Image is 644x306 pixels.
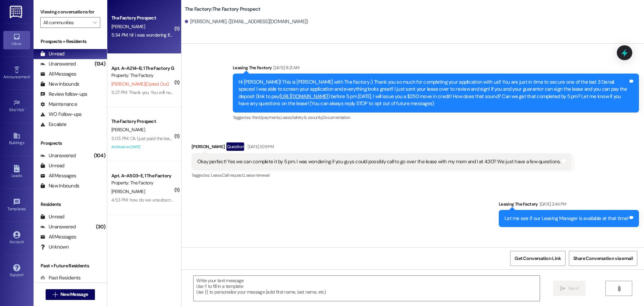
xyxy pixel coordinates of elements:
button: Send [553,281,586,296]
a: Inbox [3,31,30,49]
button: New Message [46,289,95,300]
div: 5:27 PM: Thank you. You will no longer receive texts from this thread. Please reply with 'UNSTOP'... [111,89,429,95]
div: 4:53 PM: how do we unsubscribe from this [111,197,195,203]
div: [DATE] 1:09 PM [246,143,274,150]
div: (30) [94,222,107,232]
a: Leads [3,163,30,181]
div: Question [226,142,244,151]
div: Okay perfect! Yes we can complete it by 5 pm. I was wondering if you guys could possibly call to ... [197,158,561,165]
span: Call request , [222,172,244,178]
div: (134) [93,59,107,69]
div: Apt. A~A214~B, 1 The Factory Guarantors [111,65,173,72]
b: The Factory: The Factory Prospect [185,6,260,13]
button: Share Conversation via email [569,251,637,266]
i:  [53,292,58,297]
div: Tagged as: [192,170,572,180]
div: Review follow-ups [40,91,87,98]
div: Tagged as: [233,113,639,122]
div: Prospects [34,140,107,147]
span: • [30,74,31,78]
div: Past + Future Residents [34,262,107,269]
input: All communities [43,17,90,28]
img: ResiDesk Logo [10,6,23,18]
div: All Messages [40,172,76,179]
div: Leasing The Factory [233,64,639,74]
div: (104) [92,150,107,161]
div: Property: The Factory [111,179,173,186]
span: • [24,106,25,111]
div: The Factory Prospect [111,14,173,21]
i:  [616,286,622,291]
div: Maintenance [40,101,77,108]
span: [PERSON_NAME] [111,24,145,30]
label: Viewing conversations for [40,7,100,17]
a: Buildings [3,130,30,148]
a: Templates • [3,196,30,214]
div: 5:05 PM: Ok I just paid the lease transfer fee. Did it go through, am I good to go now? [111,135,276,141]
i:  [93,20,97,25]
span: Rent/payments , [252,115,281,120]
div: Unanswered [40,152,76,159]
div: The Factory Prospect [111,118,173,125]
div: New Inbounds [40,81,79,88]
span: Send [568,285,579,292]
div: All Messages [40,233,76,241]
div: [DATE] 8:21 AM [272,64,299,71]
div: Prospects + Residents [34,38,107,45]
div: 5:34 PM: hi! i was wondering if there's anything you guys would need for me to be able to have my... [111,32,490,38]
i:  [560,286,565,291]
div: [PERSON_NAME]. ([EMAIL_ADDRESS][DOMAIN_NAME]) [185,18,308,25]
div: Hi [PERSON_NAME]! This is [PERSON_NAME] with The Factory :) Thank you so much for completing your... [238,79,628,107]
div: Unread [40,162,64,169]
a: [URL][DOMAIN_NAME] [280,93,328,100]
span: [PERSON_NAME] [111,188,145,194]
span: New Message [60,291,88,298]
div: All Messages [40,71,76,78]
div: Property: The Factory [111,72,173,79]
span: Documentation [322,115,351,120]
div: Unanswered [40,60,76,68]
div: WO Follow-ups [40,111,82,118]
div: Let me see if our Leasing Manager is available at that time! [504,215,628,222]
div: [DATE] 2:44 PM [538,201,567,208]
span: Share Conversation via email [573,255,633,262]
div: Escalate [40,121,66,128]
span: [PERSON_NAME] [111,127,145,133]
a: Support [3,262,30,280]
span: Lease , [211,172,222,178]
button: Get Conversation Link [510,251,565,266]
div: Unread [40,50,64,57]
span: Lease , [281,115,292,120]
div: Unanswered [40,223,76,230]
span: Get Conversation Link [515,255,561,262]
div: Residents [34,201,107,208]
div: Apt. A~A503~E, 1 The Factory [111,172,173,179]
span: • [26,206,27,210]
div: Archived on [DATE] [111,143,174,151]
div: [PERSON_NAME] [192,142,572,153]
div: Unread [40,213,64,220]
div: Leasing The Factory [499,201,639,210]
span: Lease renewal [244,172,269,178]
div: Past Residents [40,274,81,281]
span: Safety & security , [292,115,322,120]
div: Unknown [40,244,69,251]
span: [PERSON_NAME] (Opted Out) [111,81,169,87]
div: New Inbounds [40,182,79,189]
a: Account [3,229,30,247]
a: Site Visit • [3,97,30,115]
